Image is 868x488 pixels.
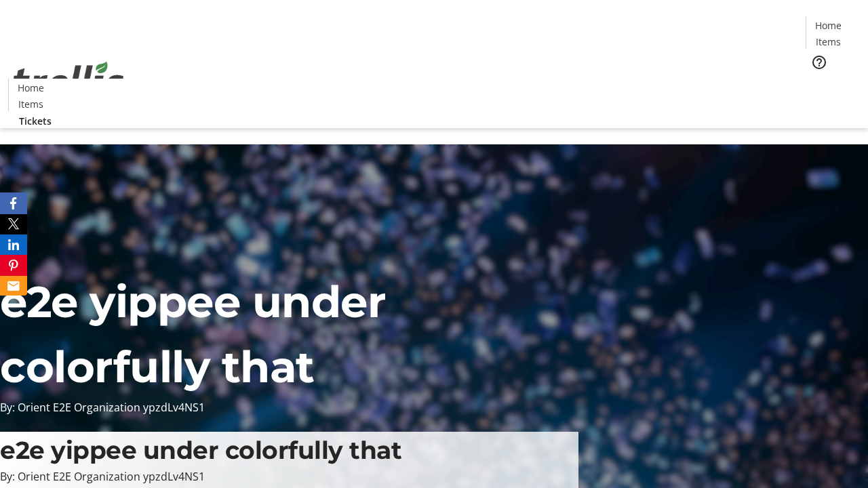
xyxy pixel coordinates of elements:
[806,49,833,76] button: Help
[806,18,850,33] a: Home
[9,81,52,95] a: Home
[18,97,43,111] span: Items
[8,47,129,115] img: Orient E2E Organization ypzdLv4NS1's Logo
[816,35,841,49] span: Items
[806,79,860,93] a: Tickets
[19,114,52,128] span: Tickets
[18,81,44,95] span: Home
[8,114,62,128] a: Tickets
[806,35,850,49] a: Items
[9,97,52,111] a: Items
[815,18,842,33] span: Home
[816,79,849,93] span: Tickets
